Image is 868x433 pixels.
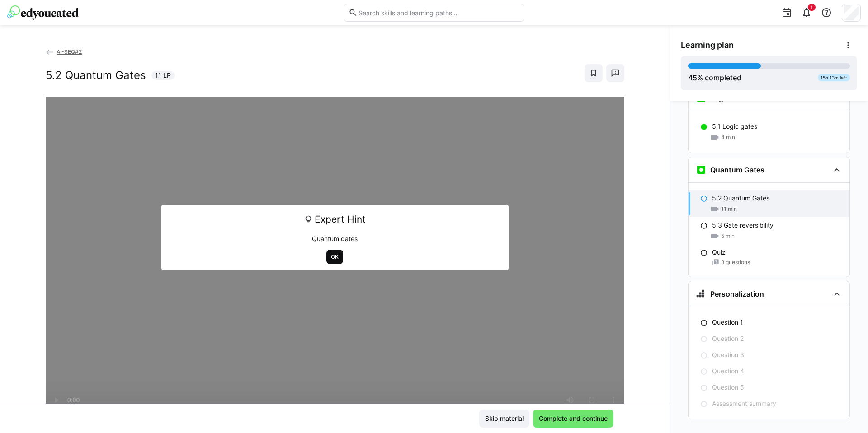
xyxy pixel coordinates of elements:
[710,289,764,298] h3: Personalization
[681,40,734,50] span: Learning plan
[688,72,741,83] div: % completed
[721,134,735,141] span: 4 min
[712,350,744,359] p: Question 3
[315,211,366,228] span: Expert Hint
[712,334,744,343] p: Question 2
[330,253,340,261] span: OK
[712,399,776,408] p: Assessment summary
[358,9,519,17] input: Search skills and learning paths…
[712,248,726,257] p: Quiz
[721,259,750,266] span: 8 questions
[818,74,850,81] div: 15h 13m left
[712,194,769,203] p: 5.2 Quantum Gates
[811,5,813,10] span: 1
[710,165,764,174] h3: Quantum Gates
[155,71,171,80] span: 11 LP
[479,410,529,428] button: Skip material
[484,414,525,423] span: Skip material
[712,318,743,327] p: Question 1
[721,233,735,240] span: 5 min
[712,221,774,230] p: 5.3 Gate reversibility
[712,367,744,376] p: Question 4
[712,383,744,392] p: Question 5
[721,205,737,213] span: 11 min
[538,414,609,423] span: Complete and continue
[326,250,343,264] button: OK
[46,69,146,82] h2: 5.2 Quantum Gates
[712,122,757,131] p: 5.1 Logic gates
[688,73,697,82] span: 45
[57,48,82,55] span: AI-SEQ#2
[533,410,613,428] button: Complete and continue
[46,48,82,55] a: AI-SEQ#2
[168,234,502,243] p: Quantum gates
